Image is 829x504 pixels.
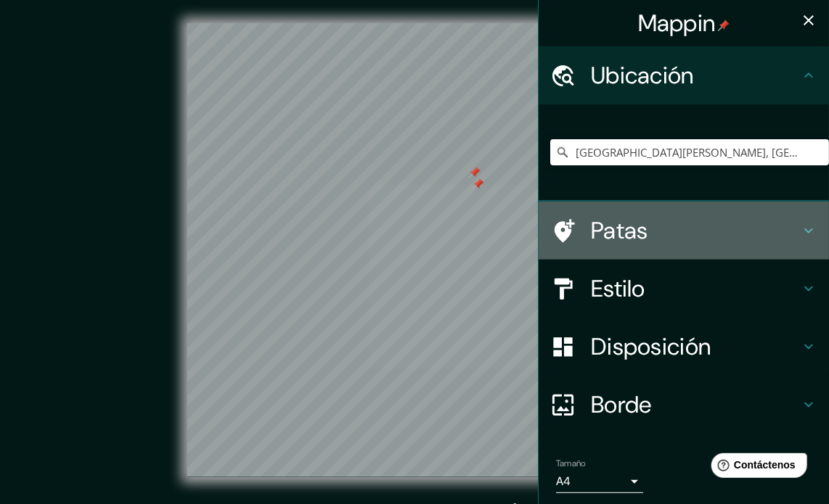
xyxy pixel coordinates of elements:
font: Borde [591,389,652,420]
font: Tamaño [556,458,586,469]
font: Disposición [591,331,711,362]
div: A4 [556,470,643,493]
input: Elige tu ciudad o zona [550,139,829,165]
canvas: Mapa [187,23,642,477]
div: Disposición [539,318,829,376]
div: Ubicación [539,46,829,104]
img: pin-icon.png [718,20,730,31]
font: Mappin [638,8,716,38]
font: Patas [591,215,648,246]
iframe: Lanzador de widgets de ayuda [700,447,813,488]
div: Patas [539,202,829,260]
div: Estilo [539,260,829,318]
div: Borde [539,376,829,434]
font: Ubicación [591,60,694,91]
font: Estilo [591,273,645,304]
font: A4 [556,474,571,489]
